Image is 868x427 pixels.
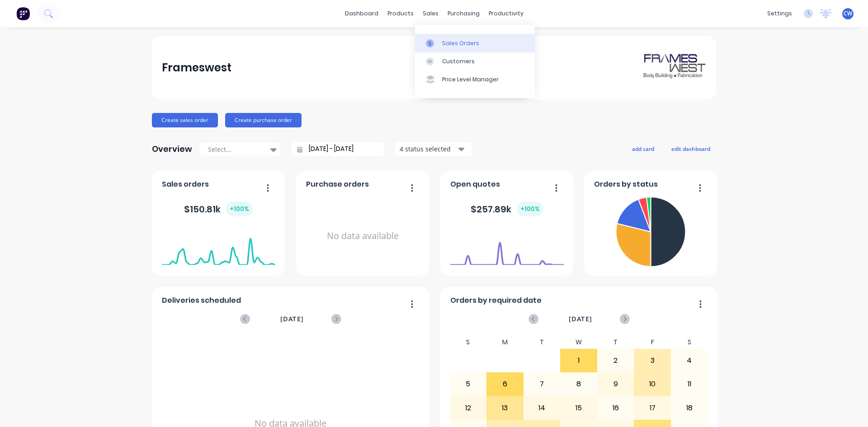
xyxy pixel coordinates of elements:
[152,140,192,158] div: Overview
[643,52,706,84] img: Frameswest
[524,397,560,419] div: 14
[524,336,561,349] div: T
[450,336,487,349] div: S
[844,9,852,18] span: CW
[569,314,592,324] span: [DATE]
[561,397,597,419] div: 15
[418,7,443,20] div: sales
[415,52,535,70] a: Customers
[626,143,660,155] button: add card
[487,373,523,395] div: 6
[383,7,418,20] div: products
[415,34,535,52] a: Sales Orders
[634,336,671,349] div: F
[597,336,634,349] div: T
[517,202,543,216] div: + 100 %
[442,57,475,66] div: Customers
[184,202,253,216] div: $ 150.81k
[524,373,560,395] div: 7
[671,349,708,372] div: 4
[634,349,670,372] div: 3
[471,202,543,216] div: $ 257.89k
[665,143,716,155] button: edit dashboard
[162,179,209,190] span: Sales orders
[598,349,634,372] div: 2
[763,7,797,20] div: settings
[598,373,634,395] div: 9
[598,397,634,419] div: 16
[450,295,542,306] span: Orders by required date
[561,373,597,395] div: 8
[306,179,369,190] span: Purchase orders
[671,373,708,395] div: 11
[594,179,658,190] span: Orders by status
[450,373,486,395] div: 5
[16,7,30,20] img: Factory
[560,336,597,349] div: W
[634,397,670,419] div: 17
[671,397,708,419] div: 18
[450,397,486,419] div: 12
[442,75,499,84] div: Price Level Manager
[484,7,528,20] div: productivity
[400,144,457,154] div: 4 status selected
[450,179,500,190] span: Open quotes
[442,39,479,47] div: Sales Orders
[162,59,231,77] div: Frameswest
[443,7,484,20] div: purchasing
[415,70,535,89] a: Price Level Manager
[280,314,304,324] span: [DATE]
[225,113,302,127] button: Create purchase order
[561,349,597,372] div: 1
[152,113,218,127] button: Create sales order
[340,7,383,20] a: dashboard
[306,193,420,279] div: No data available
[671,336,708,349] div: S
[487,397,523,419] div: 13
[395,142,472,156] button: 4 status selected
[486,336,524,349] div: M
[634,373,670,395] div: 10
[226,202,253,216] div: + 100 %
